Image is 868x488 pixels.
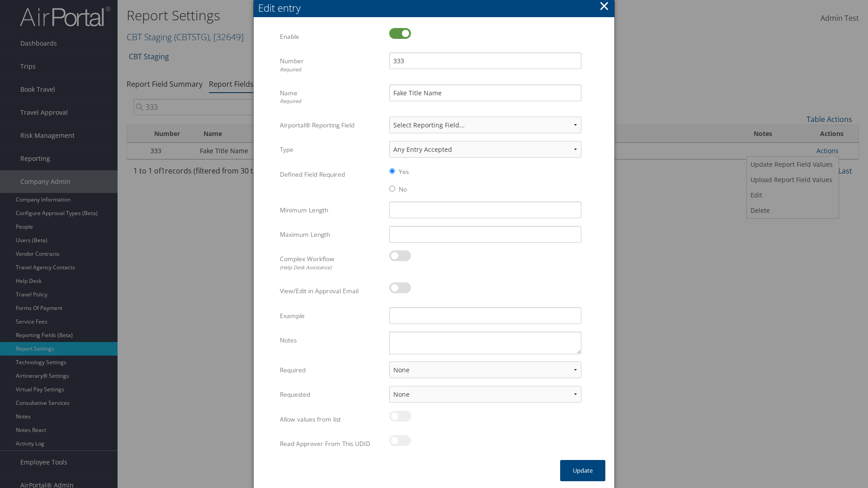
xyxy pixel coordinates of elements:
label: Requested [280,386,382,403]
label: Type [280,141,382,158]
label: Name [280,84,382,109]
label: Airportal® Reporting Field [280,117,382,134]
label: Minimum Length [280,202,382,219]
label: Complex Workflow [280,250,382,275]
label: Yes [399,167,409,176]
div: Required [280,66,382,74]
div: Edit entry [258,1,614,15]
label: Maximum Length [280,226,382,243]
label: Number [280,52,382,77]
div: (Help Desk Assistance) [280,264,382,272]
label: View/Edit in Approval Email [280,282,382,300]
label: Read Approver From This UDID [280,435,382,452]
label: Defined Field Required [280,166,382,183]
label: Notes [280,332,382,349]
label: Allow values from list [280,411,382,428]
label: No [399,185,407,194]
label: Required [280,361,382,379]
label: Enable [280,28,382,45]
div: Required [280,98,382,105]
label: Example [280,307,382,324]
button: Update [560,460,605,481]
